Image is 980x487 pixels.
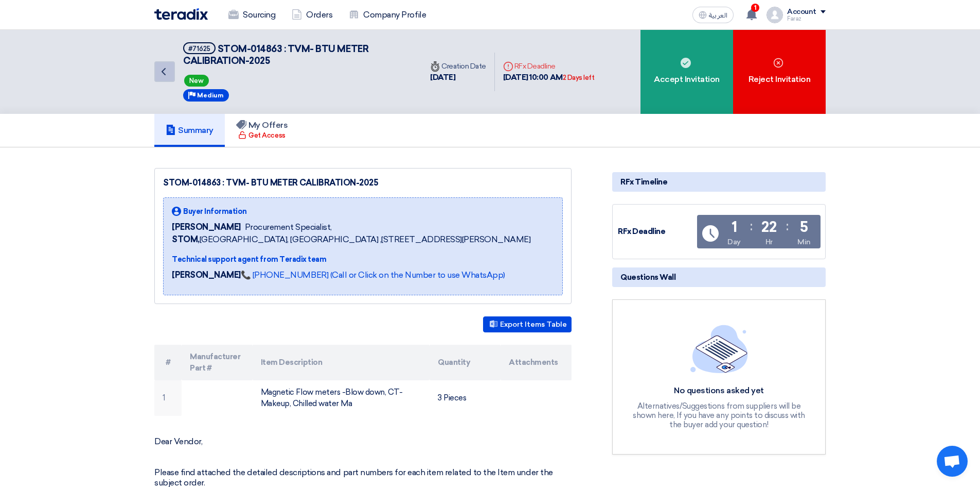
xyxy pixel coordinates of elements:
img: profile_test.png [767,7,783,23]
span: [GEOGRAPHIC_DATA], [GEOGRAPHIC_DATA] ,[STREET_ADDRESS][PERSON_NAME] [172,233,530,246]
div: Accept Invitation [640,30,733,114]
button: العربية [692,7,734,23]
img: empty_state_list.svg [690,325,748,373]
div: Reject Invitation [733,30,826,114]
div: 2 Days left [563,73,595,83]
img: Teradix logo [154,8,208,20]
a: Sourcing [220,4,283,26]
div: : [786,217,789,236]
th: Attachments [501,345,572,380]
th: Quantity [430,345,501,380]
h5: Summary [166,125,213,136]
div: RFx Timeline [612,172,826,192]
td: 1 [154,380,182,416]
a: Company Profile [341,4,434,26]
strong: [PERSON_NAME] [172,270,241,280]
a: My Offers Get Access [225,114,299,147]
span: العربية [709,12,727,19]
div: Alternatives/Suggestions from suppliers will be shown here, If you have any points to discuss wit... [632,401,807,429]
div: Hr [765,237,773,247]
div: Creation Date [430,61,486,72]
div: Day [727,237,741,247]
span: New [184,75,209,87]
div: Technical support agent from Teradix team [172,254,530,265]
td: Magnetic Flow meters -Blow down, CT-Makeup, Chilled water Ma [253,380,430,416]
div: Open chat [937,446,968,477]
div: [DATE] [430,72,486,83]
th: Manufacturer Part # [182,345,253,380]
div: Faraz [787,16,826,22]
a: Orders [283,4,341,26]
span: Procurement Specialist, [245,221,332,233]
span: Buyer Information [183,206,247,217]
a: Summary [154,114,225,147]
div: #71625 [188,45,210,52]
div: STOM-014863 : TVM- BTU METER CALIBRATION-2025 [163,177,563,189]
div: : [750,217,753,236]
div: 5 [800,220,808,234]
span: STOM-014863 : TVM- BTU METER CALIBRATION-2025 [183,43,368,66]
h5: My Offers [236,120,288,130]
div: No questions asked yet [632,385,807,396]
div: Get Access [238,130,285,141]
td: 3 Pieces [430,380,501,416]
button: Export Items Table [483,316,572,332]
b: STOM, [172,234,200,244]
span: 1 [751,4,759,12]
p: Dear Vendor, [154,436,572,447]
div: [DATE] 10:00 AM [503,72,595,83]
span: Questions Wall [620,272,675,283]
div: RFx Deadline [503,61,595,72]
div: RFx Deadline [618,226,695,238]
span: Medium [197,92,224,99]
div: 1 [732,220,737,234]
div: Min [797,237,811,247]
div: Account [787,8,816,16]
h5: STOM-014863 : TVM- BTU METER CALIBRATION-2025 [183,42,409,68]
span: [PERSON_NAME] [172,221,241,233]
th: # [154,345,182,380]
th: Item Description [253,345,430,380]
div: 22 [761,220,776,234]
a: 📞 [PHONE_NUMBER] (Call or Click on the Number to use WhatsApp) [241,270,505,280]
